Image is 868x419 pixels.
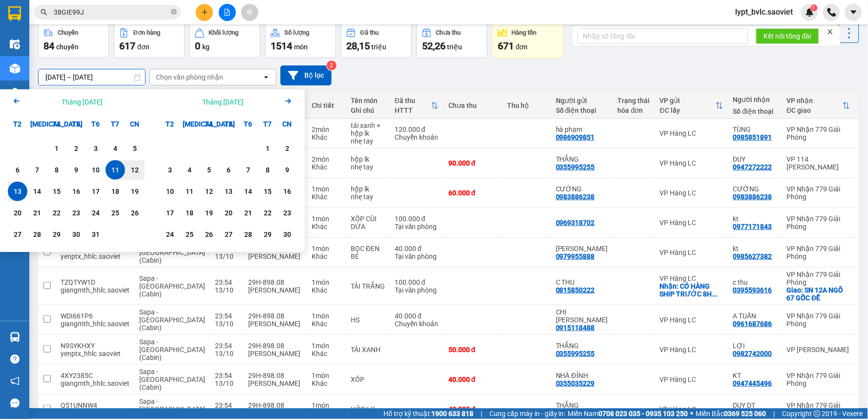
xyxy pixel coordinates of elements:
div: nhẹ tay [351,193,385,201]
div: Khác [312,163,341,171]
div: 100.000 đ [395,278,439,286]
div: Hàng tồn [512,29,537,36]
div: Choose Chủ Nhật, tháng 10 12 2025. It's available. [125,160,145,180]
div: [PERSON_NAME] [248,252,302,260]
div: 19 [202,207,216,219]
span: món [294,43,308,51]
div: Selected end date. Thứ Hai, tháng 10 13 2025. It's available. [8,182,27,201]
span: kg [202,43,210,51]
input: Nhập số tổng đài [577,28,748,44]
div: 12 [202,186,216,197]
div: Choose Thứ Ba, tháng 10 28 2025. It's available. [27,225,47,244]
div: 11 [183,186,196,197]
img: phone-icon [827,8,836,17]
div: Choose Chủ Nhật, tháng 10 19 2025. It's available. [125,182,145,201]
svg: Arrow Left [11,95,22,107]
div: 1 [261,143,275,154]
div: T6 [86,114,106,134]
div: Choose Thứ Bảy, tháng 10 4 2025. It's available. [106,139,125,158]
div: Số điện thoại [556,106,608,114]
span: close [827,28,834,35]
span: aim [246,9,253,16]
div: HTTT [395,106,431,114]
div: 9 [69,164,83,176]
div: 6 [11,164,24,176]
div: 120.000 đ [395,126,439,133]
div: Nhận: CÓ HÀNG SHIP TRƯỚC 8H SÁNG CHO KHÁCH [660,282,723,298]
button: Chưa thu52,26 triệu [417,23,487,58]
div: 0977171843 [733,223,772,230]
div: Choose Chủ Nhật, tháng 10 26 2025. It's available. [125,203,145,223]
div: 26 [128,207,142,219]
div: VP Hàng LC [660,219,723,227]
div: 15 [50,186,64,197]
div: 4 [183,164,196,176]
div: BỌC ĐEN BÉ [351,245,385,260]
div: 24 [163,229,177,240]
div: Chuyển khoản [395,133,439,141]
span: triệu [447,43,462,51]
div: Choose Thứ Tư, tháng 10 29 2025. It's available. [47,225,66,244]
span: search [41,9,47,16]
div: Choose Thứ Hai, tháng 11 10 2025. It's available. [160,182,180,201]
div: 20 [222,207,235,219]
div: yenptx_hhlc.saoviet [61,252,129,260]
div: 17 [89,186,103,197]
div: Khác [312,133,341,141]
div: Tên món [351,97,385,105]
div: [PERSON_NAME] [248,286,302,294]
div: VP Hàng LC [660,274,723,282]
div: 7 [241,164,255,176]
div: 13/10 [215,286,238,294]
span: chuyến [56,43,79,51]
div: VP Nhận 779 Giải Phóng [787,271,850,286]
span: đơn [516,43,528,51]
div: Choose Thứ Năm, tháng 11 13 2025. It's available. [219,182,238,201]
div: Choose Thứ Năm, tháng 10 2 2025. It's available. [66,139,86,158]
button: Khối lượng0kg [190,23,260,58]
div: 40.000 đ [395,245,439,252]
button: aim [241,4,258,21]
img: warehouse-icon [10,88,20,98]
div: TẢI TRẮNG [351,282,385,290]
div: ĐC lấy [660,106,716,114]
div: [MEDICAL_DATA] [180,114,199,134]
div: 21 [30,207,44,219]
div: 30 [69,229,83,240]
div: Choose Thứ Ba, tháng 11 18 2025. It's available. [180,203,199,223]
div: Choose Thứ Ba, tháng 10 7 2025. It's available. [27,160,47,180]
div: VP Nhận 779 Giải Phóng [787,126,850,141]
div: Choose Chủ Nhật, tháng 10 5 2025. It's available. [125,139,145,158]
span: 0 [195,40,200,52]
div: 7 [30,164,44,176]
div: Choose Thứ Sáu, tháng 11 28 2025. It's available. [238,225,258,244]
button: Kết nối tổng đài [756,28,819,44]
span: plus [201,9,208,16]
div: 3 [163,164,177,176]
div: Thu hộ [507,102,546,109]
div: Số lượng [285,29,310,36]
div: 1 món [312,185,341,193]
div: THẮNG [556,155,608,163]
div: 26 [202,229,216,240]
button: Đã thu28,15 triệu [341,23,412,58]
div: Choose Thứ Hai, tháng 11 24 2025. It's available. [160,225,180,244]
div: 12 [128,164,142,176]
div: Choose Thứ Bảy, tháng 11 8 2025. It's available. [258,160,277,180]
div: Choose Chủ Nhật, tháng 11 30 2025. It's available. [277,225,297,244]
div: 100.000 đ [395,215,439,223]
div: 0947272222 [733,163,772,171]
div: Tại văn phòng [395,252,439,260]
div: Choose Thứ Sáu, tháng 10 10 2025. It's available. [86,160,106,180]
div: C THU [556,278,608,286]
div: Choose Thứ Năm, tháng 10 23 2025. It's available. [66,203,86,223]
div: CƯỜNG [733,185,777,193]
div: Choose Thứ Tư, tháng 11 12 2025. It's available. [199,182,219,201]
div: Choose Thứ Hai, tháng 11 3 2025. It's available. [160,160,180,180]
div: 60.000 đ [448,189,497,197]
div: Trạng thái [618,97,650,105]
div: 23 [69,207,83,219]
div: 6 [222,164,235,176]
button: Chuyến84chuyến [38,23,109,58]
div: 22 [50,207,64,219]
